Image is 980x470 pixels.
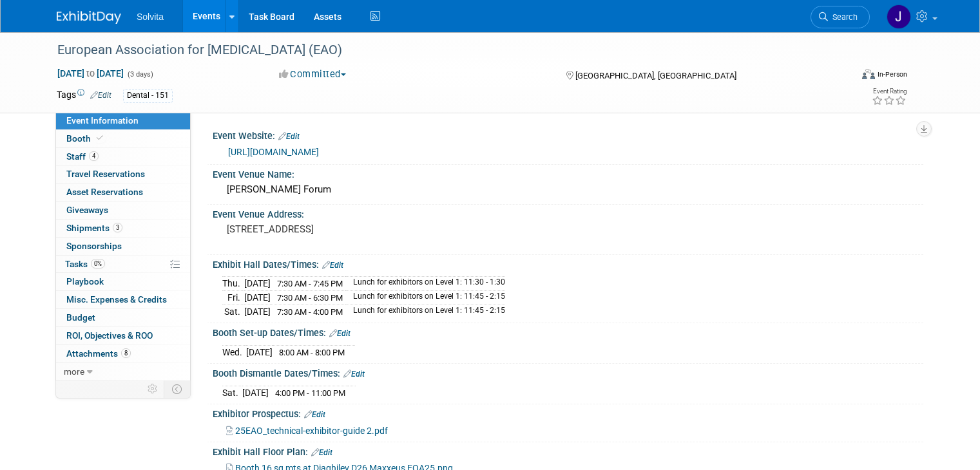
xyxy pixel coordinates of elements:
a: Shipments3 [56,220,190,237]
span: Shipments [66,223,122,233]
td: [DATE] [244,291,271,305]
div: European Association for [MEDICAL_DATA] (EAO) [53,39,835,62]
td: Lunch for exhibitors on Level 1: 11:30 - 1:30 [345,277,505,291]
span: Search [828,12,858,22]
span: 4 [89,151,99,161]
a: Playbook [56,273,190,290]
span: Giveaways [66,205,108,215]
span: [GEOGRAPHIC_DATA], [GEOGRAPHIC_DATA] [575,71,736,80]
td: Lunch for exhibitors on Level 1: 11:45 - 2:15 [345,305,505,318]
a: more [56,363,190,381]
pre: [STREET_ADDRESS] [227,223,495,235]
span: 7:30 AM - 4:00 PM [277,307,343,317]
a: Tasks0% [56,256,190,273]
span: more [64,366,84,377]
td: Thu. [222,277,244,291]
span: Misc. Expenses & Credits [66,294,167,305]
div: Event Venue Address: [213,205,923,221]
a: Search [811,6,870,28]
span: 0% [91,259,105,268]
a: 25EAO_technical-exhibitor-guide 2.pdf [226,426,388,436]
div: Event Rating [872,88,907,95]
a: Event Information [56,112,190,129]
a: Edit [90,91,111,100]
div: Exhibit Hall Floor Plan: [213,442,923,459]
a: ROI, Objectives & ROO [56,327,190,344]
div: Booth Dismantle Dates/Times: [213,364,923,381]
td: [DATE] [244,305,271,318]
span: Solvita [137,12,164,22]
div: In-Person [877,70,907,79]
span: Staff [66,151,99,162]
i: Booth reservation complete [97,135,103,142]
span: to [84,68,97,79]
img: Josh Richardson [887,5,911,29]
span: 7:30 AM - 6:30 PM [277,293,343,303]
span: ROI, Objectives & ROO [66,330,153,341]
span: Sponsorships [66,241,122,251]
td: Tags [57,88,111,103]
span: 4:00 PM - 11:00 PM [275,388,345,398]
span: (3 days) [126,70,153,79]
a: Giveaways [56,202,190,219]
div: Event Website: [213,126,923,143]
span: Budget [66,312,95,323]
a: Edit [329,329,351,338]
a: Edit [278,132,300,141]
img: Format-Inperson.png [862,69,875,79]
div: Exhibitor Prospectus: [213,404,923,421]
td: [DATE] [242,386,269,399]
td: Toggle Event Tabs [164,381,191,397]
img: ExhibitDay [57,11,121,24]
a: Edit [311,448,332,457]
span: 3 [113,223,122,232]
a: Asset Reservations [56,183,190,201]
a: Misc. Expenses & Credits [56,291,190,308]
div: Dental - 151 [123,89,173,102]
div: Exhibit Hall Dates/Times: [213,255,923,272]
span: Travel Reservations [66,169,145,179]
span: 25EAO_technical-exhibitor-guide 2.pdf [235,426,388,436]
span: 7:30 AM - 7:45 PM [277,279,343,288]
a: Staff4 [56,148,190,165]
span: 8:00 AM - 8:00 PM [279,348,345,357]
a: Travel Reservations [56,165,190,183]
div: [PERSON_NAME] Forum [222,180,914,200]
span: Event Information [66,115,139,126]
span: Playbook [66,276,104,287]
td: [DATE] [246,345,273,359]
a: Booth [56,130,190,147]
div: Event Format [782,67,907,86]
td: Personalize Event Tab Strip [142,381,164,397]
td: Fri. [222,291,244,305]
span: [DATE] [DATE] [57,68,124,79]
span: Booth [66,133,106,144]
a: Sponsorships [56,238,190,255]
button: Committed [274,68,351,81]
td: Wed. [222,345,246,359]
td: Sat. [222,386,242,399]
td: Lunch for exhibitors on Level 1: 11:45 - 2:15 [345,291,505,305]
a: Edit [322,261,343,270]
div: Event Venue Name: [213,165,923,181]
span: Attachments [66,348,131,359]
a: [URL][DOMAIN_NAME] [228,147,319,157]
td: [DATE] [244,277,271,291]
span: 8 [121,348,131,358]
a: Budget [56,309,190,326]
a: Edit [304,410,325,419]
span: Tasks [65,259,105,269]
span: Asset Reservations [66,187,143,197]
td: Sat. [222,305,244,318]
a: Attachments8 [56,345,190,362]
a: Edit [343,370,365,379]
div: Booth Set-up Dates/Times: [213,323,923,340]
